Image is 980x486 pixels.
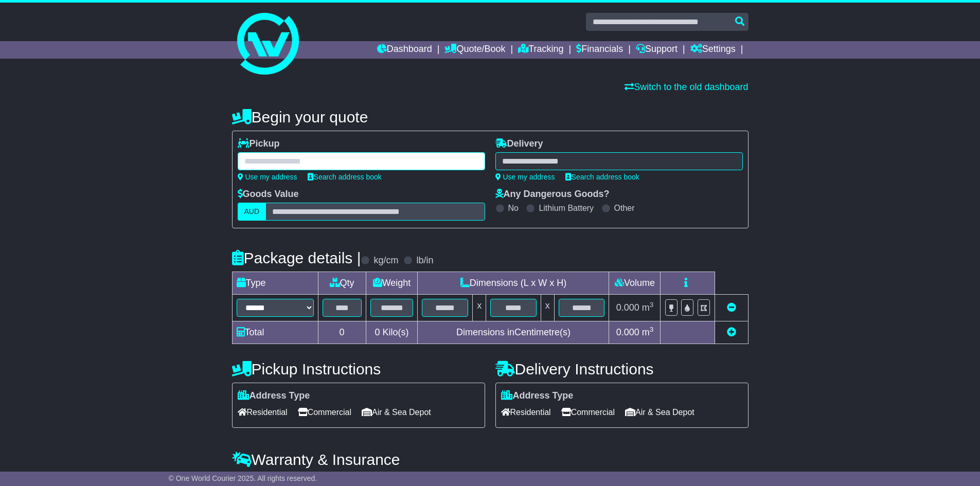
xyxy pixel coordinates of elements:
span: Residential [501,404,551,420]
td: Weight [366,272,418,295]
a: Quote/Book [444,41,505,59]
label: Goods Value [238,189,299,200]
a: Use my address [495,173,555,181]
td: Type [232,272,318,295]
h4: Package details | [232,249,361,266]
td: Qty [318,272,366,295]
span: Air & Sea Depot [625,404,694,420]
a: Financials [576,41,623,59]
h4: Pickup Instructions [232,361,485,377]
span: 0.000 [616,302,639,313]
label: Lithium Battery [539,203,594,213]
a: Support [636,41,678,59]
sup: 3 [650,326,654,333]
td: 0 [318,321,366,344]
label: Other [614,203,635,213]
td: Kilo(s) [366,321,418,344]
h4: Begin your quote [232,109,749,125]
td: x [541,295,554,321]
span: m [642,327,654,337]
a: Add new item [727,327,736,337]
label: Delivery [495,138,543,150]
label: lb/in [416,255,433,266]
a: Settings [690,41,736,59]
span: 0.000 [616,327,639,337]
span: Air & Sea Depot [362,404,431,420]
h4: Warranty & Insurance [232,451,749,468]
td: Dimensions in Centimetre(s) [418,321,609,344]
label: Any Dangerous Goods? [495,189,610,200]
span: Commercial [298,404,351,420]
label: kg/cm [373,255,398,266]
a: Use my address [238,173,297,181]
a: Search address book [308,173,382,181]
a: Switch to the old dashboard [625,82,748,92]
label: Address Type [501,390,574,402]
label: AUD [238,203,266,221]
td: Dimensions (L x W x H) [418,272,609,295]
span: Residential [238,404,288,420]
a: Search address book [565,173,639,181]
a: Remove this item [727,302,736,313]
span: m [642,302,654,313]
sup: 3 [650,301,654,309]
label: No [508,203,519,213]
td: Volume [609,272,661,295]
a: Dashboard [377,41,432,59]
span: © One World Courier 2025. All rights reserved. [169,474,317,482]
a: Tracking [518,41,563,59]
span: Commercial [561,404,615,420]
label: Address Type [238,390,310,402]
h4: Delivery Instructions [495,361,749,377]
span: 0 [375,327,380,337]
td: x [473,295,486,321]
td: Total [232,321,318,344]
label: Pickup [238,138,280,150]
